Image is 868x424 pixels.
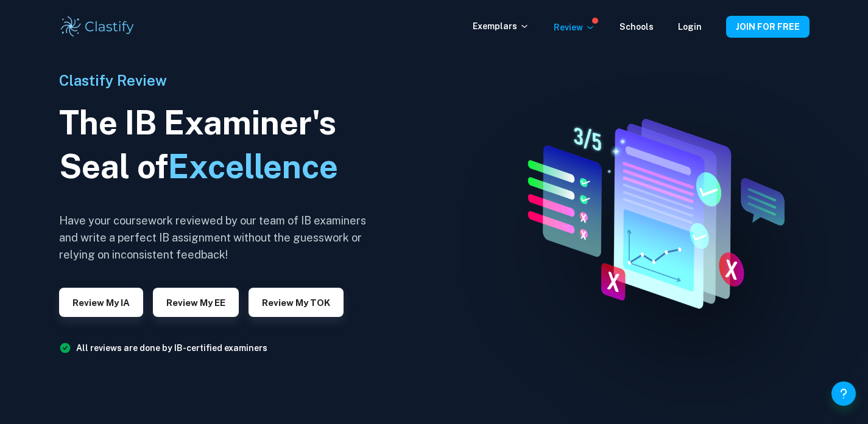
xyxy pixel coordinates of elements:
[726,16,810,38] button: JOIN FOR FREE
[619,22,654,32] a: Schools
[59,101,376,189] h1: The IB Examiner's Seal of
[678,22,702,32] a: Login
[831,381,856,406] button: Help and Feedback
[153,288,239,317] button: Review my EE
[59,288,143,317] button: Review my IA
[59,15,136,39] img: Clastify logo
[59,212,376,263] h6: Have your coursework reviewed by our team of IB examiners and write a perfect IB assignment witho...
[503,110,799,314] img: IA Review hero
[76,343,267,353] a: All reviews are done by IB-certified examiners
[59,69,376,91] h6: Clastify Review
[554,21,595,34] p: Review
[168,147,338,186] span: Excellence
[249,288,344,317] button: Review my TOK
[473,19,529,33] p: Exemplars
